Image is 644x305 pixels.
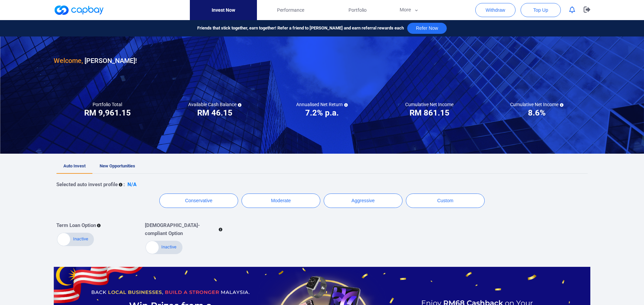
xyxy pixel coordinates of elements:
[475,3,516,17] button: Withdraw
[127,180,137,188] p: N/A
[56,221,96,229] p: Term Loan Option
[197,107,232,118] h3: RM 46.15
[84,107,131,118] h3: RM 9,961.15
[93,101,122,107] h5: Portfolio Total
[241,194,320,208] button: Moderate
[54,57,83,65] span: Welcome,
[406,194,485,208] button: Custom
[188,101,241,107] h5: Available Cash Balance
[410,107,449,118] h3: RM 861.15
[159,194,238,208] button: Conservative
[56,180,118,188] p: Selected auto invest profile
[197,25,404,32] span: Friends that stick together, earn together! Refer a friend to [PERSON_NAME] and earn referral rew...
[405,101,453,107] h5: Cumulative Net Income
[407,23,447,34] button: Refer Now
[63,163,86,168] span: Auto Invest
[324,194,402,208] button: Aggressive
[348,6,367,14] span: Portfolio
[510,101,563,107] h5: Cumulative Net Income
[100,163,135,168] span: New Opportunities
[533,7,548,13] span: Top Up
[521,3,561,17] button: Top Up
[305,107,339,118] h3: 7.2% p.a.
[277,6,304,14] span: Performance
[145,221,218,237] p: [DEMOGRAPHIC_DATA]-compliant Option
[528,107,546,118] h3: 8.6%
[54,55,137,66] h3: [PERSON_NAME] !
[123,180,125,188] p: :
[296,101,348,107] h5: Annualised Net Return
